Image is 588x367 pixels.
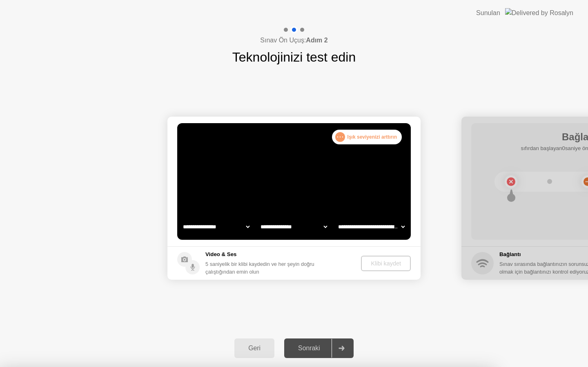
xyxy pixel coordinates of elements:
[232,47,356,67] h1: Teknolojinizi test edin
[259,219,329,235] select: Available speakers
[364,260,408,267] div: Klibi kaydet
[237,345,272,352] div: Geri
[332,130,402,144] div: Işık seviyenizi arttırın
[205,260,314,276] div: 5 saniyelik bir klibi kaydedin ve her şeyin doğru çalıştığından emin olun
[260,35,327,45] h4: Sınav Ön Uçuş:
[335,132,345,142] div: . . .
[306,37,327,44] b: Adım 2
[476,8,500,18] div: Sunulan
[505,8,573,18] img: Delivered by Rosalyn
[336,219,406,235] select: Available microphones
[287,345,332,352] div: Sonraki
[205,250,314,259] h5: Video & Ses
[181,219,251,235] select: Available cameras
